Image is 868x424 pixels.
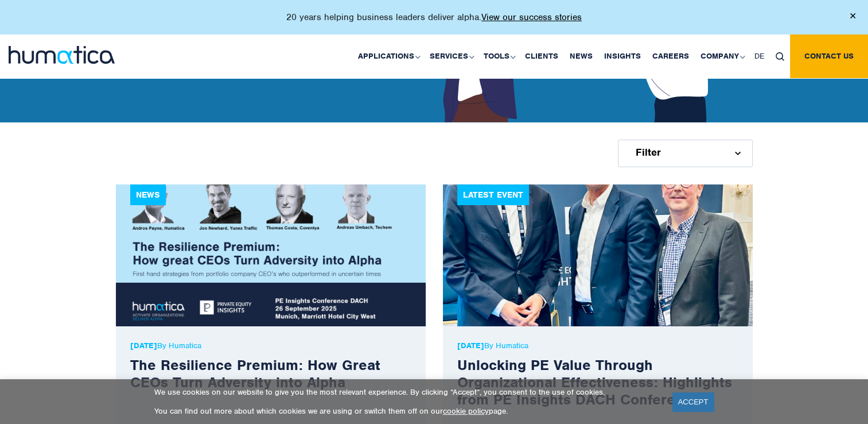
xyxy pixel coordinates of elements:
span: Filter [636,148,661,157]
div: Latest Event [457,184,529,205]
a: Contact us [790,34,868,78]
a: Tools [478,34,519,78]
a: Applications [352,34,424,78]
a: Unlocking PE Value Through Organizational Effectiveness: Highlights from PE Insights DACH Conference [457,356,732,408]
a: View our success stories [481,11,582,23]
a: Insights [598,34,647,78]
strong: [DATE] [130,341,157,350]
img: search_icon [776,52,784,61]
a: News [564,34,598,78]
a: cookie policy [443,406,489,416]
p: You can find out more about which cookies we are using or switch them off on our page. [154,406,658,416]
p: We use cookies on our website to give you the most relevant experience. By clicking “Accept”, you... [154,387,658,397]
a: Services [424,34,478,78]
a: Clients [519,34,564,78]
p: By Humatica [130,341,411,350]
a: ACCEPT [672,392,714,411]
span: DE [754,51,764,61]
a: Careers [647,34,695,78]
a: DE [749,34,770,78]
a: Company [695,34,749,78]
img: logo [9,46,115,64]
p: By Humatica [457,341,738,350]
p: 20 years helping business leaders deliver alpha. [286,11,582,23]
strong: [DATE] [457,341,484,350]
a: The Resilience Premium: How Great CEOs Turn Adversity into Alpha [130,356,380,391]
div: News [130,184,166,205]
img: news1 [116,184,426,326]
img: d_arroww [735,152,740,155]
